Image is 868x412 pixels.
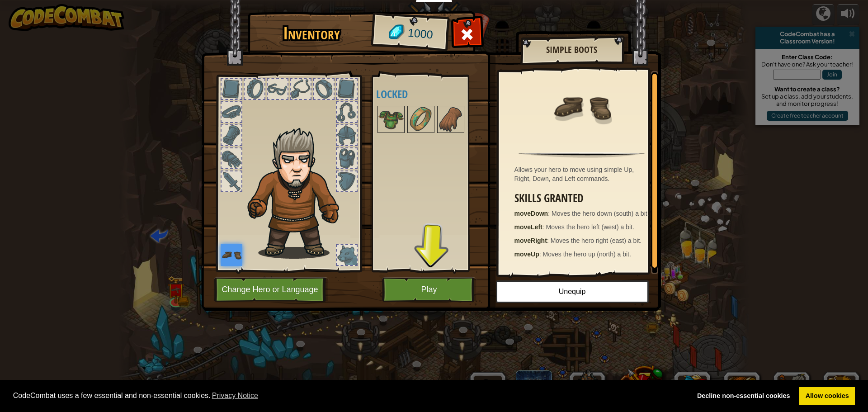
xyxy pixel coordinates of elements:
h2: Simple Boots [529,45,614,55]
img: portrait.png [408,107,434,132]
div: Allows your hero to move using simple Up, Right, Down, and Left commands. [514,165,654,183]
span: : [547,237,551,244]
button: Change Hero or Language [214,277,329,302]
span: 1000 [407,25,434,43]
img: portrait.png [552,78,611,137]
span: CodeCombat uses a few essential and non-essential cookies. [13,389,684,403]
strong: moveLeft [514,223,542,231]
h4: Locked [376,88,490,100]
span: : [548,210,552,217]
span: Moves the hero down (south) a bit. [552,210,649,217]
button: Unequip [496,280,649,303]
span: Moves the hero up (north) a bit. [543,251,631,258]
span: Moves the hero left (west) a bit. [546,223,634,231]
img: portrait.png [221,244,242,266]
strong: moveRight [514,237,547,244]
a: allow cookies [799,387,855,405]
span: : [542,223,546,231]
img: portrait.png [438,107,463,132]
img: portrait.png [378,107,404,132]
a: learn more about cookies [211,389,260,403]
img: hr.png [519,152,644,158]
span: : [539,251,543,258]
span: Moves the hero right (east) a bit. [551,237,642,244]
a: deny cookies [691,387,796,405]
strong: moveUp [514,251,539,258]
strong: moveDown [514,210,548,217]
h3: Skills Granted [514,192,654,204]
h1: Inventory [254,24,369,43]
button: Play [382,277,476,302]
img: hair_m2.png [243,127,354,259]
